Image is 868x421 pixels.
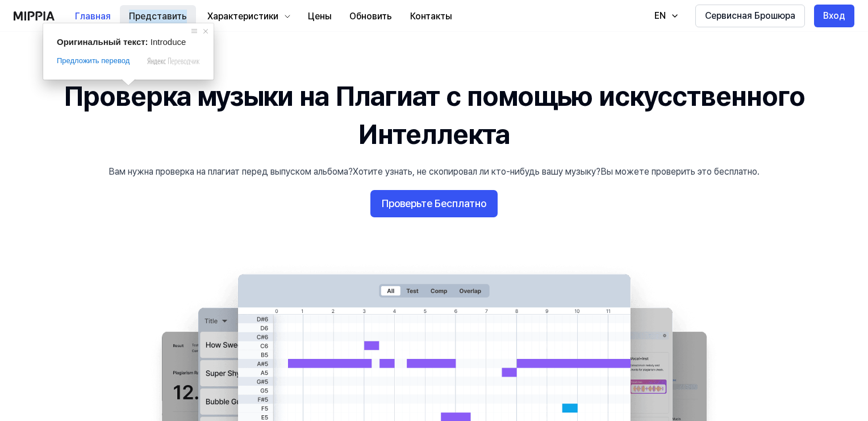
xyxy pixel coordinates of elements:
[410,10,452,23] ya-tr-span: Контакты
[108,166,353,177] ya-tr-span: Вам нужна проверка на плагиат перед выпуском альбома?
[340,1,401,32] a: Обновить
[382,196,486,212] ya-tr-span: Проверьте Бесплатно
[57,56,130,66] span: Предложить перевод
[207,11,278,22] ya-tr-span: Характеристики
[299,5,340,28] button: Цены
[308,10,331,23] ya-tr-span: Цены
[57,37,148,47] span: Оригинальный текст:
[370,190,498,217] button: Проверьте Бесплатно
[401,5,461,28] button: Контакты
[151,37,186,47] span: Introduce
[120,5,196,28] button: Представить
[600,166,759,177] ya-tr-span: Вы можете проверить это бесплатно.
[340,5,401,28] button: Обновить
[823,9,845,23] ya-tr-span: Вход
[695,5,805,27] button: Сервисная Брошюра
[196,5,299,28] button: Характеристики
[814,5,854,27] button: Вход
[66,5,120,28] button: Главная
[129,10,187,23] ya-tr-span: Представить
[643,5,686,27] button: EN
[705,9,795,23] ya-tr-span: Сервисная Брошюра
[654,10,666,21] ya-tr-span: EN
[66,1,120,32] a: Главная
[353,166,600,177] ya-tr-span: Хотите узнать, не скопировал ли кто-нибудь вашу музыку?
[14,11,55,20] img: логотип
[75,10,111,23] ya-tr-span: Главная
[64,80,805,151] ya-tr-span: Проверка музыки на Плагиат с помощью искусственного Интеллекта
[349,10,392,23] ya-tr-span: Обновить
